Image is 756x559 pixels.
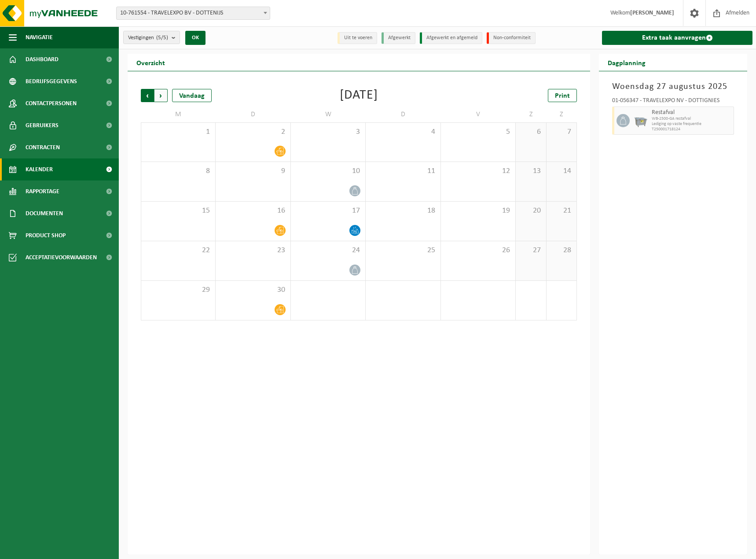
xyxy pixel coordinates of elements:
[26,224,66,246] span: Product Shop
[370,166,436,176] span: 11
[291,107,366,122] td: W
[220,246,286,255] span: 23
[295,127,361,137] span: 3
[630,10,674,16] strong: [PERSON_NAME]
[382,32,415,44] li: Afgewerkt
[26,202,63,224] span: Documenten
[445,166,511,176] span: 12
[220,127,286,137] span: 2
[551,206,572,216] span: 21
[441,107,516,122] td: V
[445,127,511,137] span: 5
[26,246,97,268] span: Acceptatievoorwaarden
[602,31,752,45] a: Extra taak aanvragen
[652,127,731,132] span: T250001718124
[487,32,536,44] li: Non-conformiteit
[520,127,541,137] span: 6
[547,107,577,122] td: Z
[340,89,378,102] div: [DATE]
[445,246,511,255] span: 26
[551,246,572,255] span: 28
[216,107,290,122] td: D
[220,166,286,176] span: 9
[146,166,211,176] span: 8
[146,127,211,137] span: 1
[420,32,482,44] li: Afgewerkt en afgemeld
[295,206,361,216] span: 17
[520,246,541,255] span: 27
[26,70,77,92] span: Bedrijfsgegevens
[26,158,53,180] span: Kalender
[141,89,154,102] span: Vorige
[370,246,436,255] span: 25
[634,114,647,127] img: WB-2500-GAL-GY-01
[445,206,511,216] span: 19
[146,285,211,295] span: 29
[141,107,216,122] td: M
[599,54,654,71] h2: Dagplanning
[295,246,361,255] span: 24
[520,206,541,216] span: 20
[146,246,211,255] span: 22
[516,107,546,122] td: Z
[185,31,206,45] button: OK
[117,7,270,19] span: 10-761554 - TRAVELEXPO BV - DOTTENIJS
[555,92,570,99] span: Print
[172,89,212,102] div: Vandaag
[154,89,168,102] span: Volgende
[26,114,59,136] span: Gebruikers
[26,92,77,114] span: Contactpersonen
[128,54,174,71] h2: Overzicht
[370,127,436,137] span: 4
[146,206,211,216] span: 15
[548,89,577,102] a: Print
[26,48,59,70] span: Dashboard
[156,35,168,40] count: (5/5)
[338,32,377,44] li: Uit te voeren
[123,31,180,44] button: Vestigingen(5/5)
[652,116,731,121] span: WB-2500-GA restafval
[295,166,361,176] span: 10
[26,180,59,202] span: Rapportage
[220,206,286,216] span: 16
[370,206,436,216] span: 18
[652,109,731,116] span: Restafval
[220,285,286,295] span: 30
[612,98,734,107] div: 01-056347 - TRAVELEXPO NV - DOTTIGNIES
[612,80,734,93] h3: Woensdag 27 augustus 2025
[26,136,60,158] span: Contracten
[520,166,541,176] span: 13
[652,121,731,127] span: Lediging op vaste frequentie
[116,7,270,20] span: 10-761554 - TRAVELEXPO BV - DOTTENIJS
[26,26,53,48] span: Navigatie
[128,31,168,44] span: Vestigingen
[551,166,572,176] span: 14
[551,127,572,137] span: 7
[366,107,440,122] td: D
